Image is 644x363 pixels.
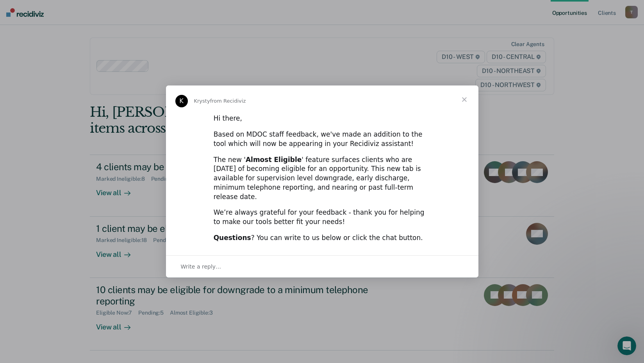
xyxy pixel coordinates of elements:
[166,255,478,278] div: Open conversation and reply
[214,155,431,202] div: The new ' ' feature surfaces clients who are [DATE] of becoming eligible for an opportunity. This...
[214,234,251,242] b: Questions
[181,262,221,272] span: Write a reply…
[214,208,431,227] div: We’re always grateful for your feedback - thank you for helping to make our tools better fit your...
[210,98,246,104] span: from Recidiviz
[194,98,210,104] span: Krysty
[246,156,301,164] b: Almost Eligible
[214,130,431,149] div: Based on MDOC staff feedback, we've made an addition to the tool which will now be appearing in y...
[214,233,431,243] div: ? You can write to us below or click the chat button.
[450,85,478,114] span: Close
[175,95,188,107] div: Profile image for Krysty
[214,114,431,123] div: Hi there,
